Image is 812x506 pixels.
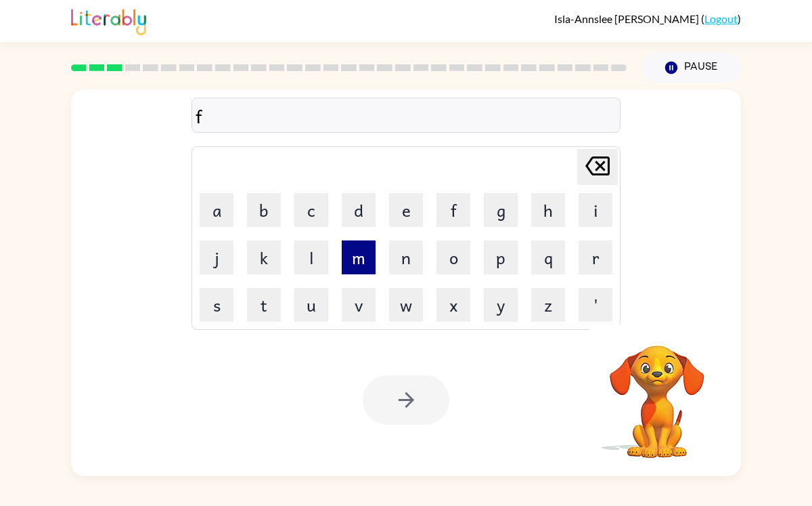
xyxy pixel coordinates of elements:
[196,102,616,130] div: f
[579,193,612,227] button: i
[247,193,281,227] button: b
[342,193,376,227] button: d
[643,52,741,83] button: Pause
[294,193,328,227] button: c
[342,288,376,322] button: v
[554,12,741,25] div: ( )
[389,288,423,322] button: w
[247,240,281,274] button: k
[389,240,423,274] button: n
[579,240,612,274] button: r
[484,288,518,322] button: y
[247,288,281,322] button: t
[554,12,701,25] span: Isla-Annslee [PERSON_NAME]
[342,240,376,274] button: m
[531,193,565,227] button: h
[484,240,518,274] button: p
[484,193,518,227] button: g
[589,324,725,460] video: Your browser must support playing .mp4 files to use Literably. Please try using another browser.
[200,193,233,227] button: a
[71,5,146,35] img: Literably
[294,288,328,322] button: u
[200,288,233,322] button: s
[436,288,470,322] button: x
[531,240,565,274] button: q
[389,193,423,227] button: e
[579,288,612,322] button: '
[436,193,470,227] button: f
[294,240,328,274] button: l
[436,240,470,274] button: o
[531,288,565,322] button: z
[200,240,233,274] button: j
[704,12,738,25] a: Logout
